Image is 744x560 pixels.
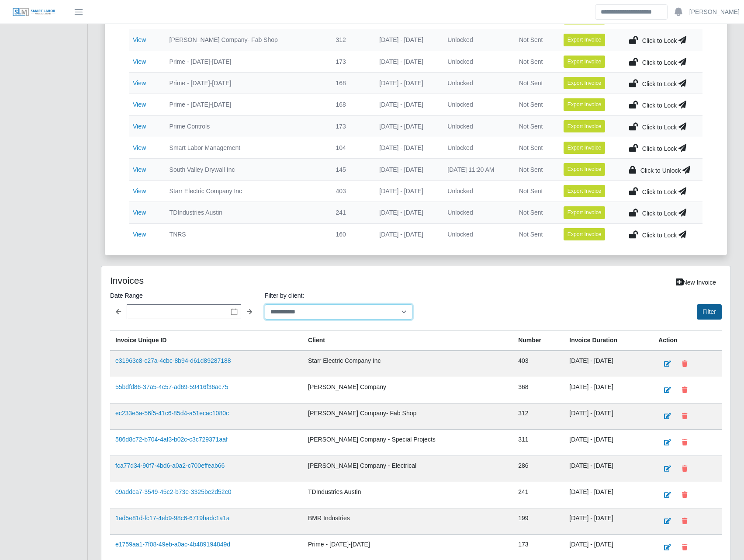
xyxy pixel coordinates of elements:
[564,77,606,89] button: Export Invoice
[513,508,564,534] td: 199
[440,202,512,223] td: Unlocked
[440,29,512,51] td: Unlocked
[697,304,722,320] button: Filter
[329,51,372,72] td: 173
[564,377,653,403] td: [DATE] - [DATE]
[372,29,440,51] td: [DATE] - [DATE]
[564,482,653,508] td: [DATE] - [DATE]
[115,357,231,364] a: e31963c8-c27a-4cbc-8b94-d61d89287188
[133,209,146,216] a: View
[115,462,225,469] a: fca77d34-90f7-4bd6-a0a2-c700effeab66
[564,98,606,111] button: Export Invoice
[329,180,372,202] td: 403
[512,94,557,115] td: Not Sent
[303,351,513,377] td: Starr Electric Company Inc
[653,330,722,351] th: Action
[115,515,230,522] a: 1ad5e81d-fc17-4eb9-98c6-6719badc1a1a
[642,59,677,66] span: Click to Lock
[513,482,564,508] td: 241
[372,115,440,137] td: [DATE] - [DATE]
[440,137,512,159] td: Unlocked
[512,180,557,202] td: Not Sent
[329,94,372,115] td: 168
[564,120,606,132] button: Export Invoice
[133,166,146,173] a: View
[265,290,412,301] label: Filter by client:
[440,115,512,137] td: Unlocked
[133,231,146,238] a: View
[440,223,512,245] td: Unlocked
[115,383,228,390] a: 55bdfd86-37a5-4c57-ad69-59416f36ac75
[110,330,303,351] th: Invoice Unique ID
[115,436,228,443] a: 586d8c72-b704-4af3-b02c-c3c729371aaf
[512,202,557,223] td: Not Sent
[329,202,372,223] td: 241
[133,188,146,195] a: View
[513,330,564,351] th: Number
[440,159,512,180] td: [DATE] 11:20 AM
[512,159,557,180] td: Not Sent
[372,159,440,180] td: [DATE] - [DATE]
[513,377,564,403] td: 368
[12,7,56,17] img: SLM Logo
[372,72,440,94] td: [DATE] - [DATE]
[133,58,146,65] a: View
[564,403,653,429] td: [DATE] - [DATE]
[110,290,258,301] label: Date Range
[642,232,677,239] span: Click to Lock
[512,223,557,245] td: Not Sent
[513,456,564,482] td: 286
[564,163,606,175] button: Export Invoice
[133,101,146,108] a: View
[329,115,372,137] td: 173
[115,410,229,417] a: ec233e5a-56f5-41c6-85d4-a51ecac1080c
[303,403,513,429] td: [PERSON_NAME] Company- Fab Shop
[642,124,677,131] span: Click to Lock
[303,508,513,534] td: BMR Industries
[564,228,606,240] button: Export Invoice
[640,167,681,174] span: Click to Unlock
[512,29,557,51] td: Not Sent
[329,72,372,94] td: 168
[133,80,146,87] a: View
[512,72,557,94] td: Not Sent
[163,115,329,137] td: Prime Controls
[564,429,653,456] td: [DATE] - [DATE]
[642,37,677,44] span: Click to Lock
[115,488,231,495] a: 09addca7-3549-45c2-b73e-3325be2d52c0
[163,180,329,202] td: Starr Electric Company Inc
[372,137,440,159] td: [DATE] - [DATE]
[595,4,668,20] input: Search
[440,72,512,94] td: Unlocked
[512,137,557,159] td: Not Sent
[303,330,513,351] th: Client
[303,456,513,482] td: [PERSON_NAME] Company - Electrical
[329,159,372,180] td: 145
[133,36,146,43] a: View
[372,202,440,223] td: [DATE] - [DATE]
[115,541,230,548] a: e1759aa1-7f08-49eb-a0ac-4b489194849d
[329,29,372,51] td: 312
[329,223,372,245] td: 160
[642,188,677,195] span: Click to Lock
[513,351,564,377] td: 403
[564,34,606,46] button: Export Invoice
[303,429,513,456] td: [PERSON_NAME] Company - Special Projects
[440,51,512,72] td: Unlocked
[163,29,329,51] td: [PERSON_NAME] Company- Fab Shop
[564,185,606,197] button: Export Invoice
[163,223,329,245] td: TNRS
[513,429,564,456] td: 311
[133,123,146,130] a: View
[642,102,677,109] span: Click to Lock
[564,206,606,219] button: Export Invoice
[564,351,653,377] td: [DATE] - [DATE]
[642,210,677,217] span: Click to Lock
[163,137,329,159] td: Smart Labor Management
[163,72,329,94] td: Prime - [DATE]-[DATE]
[372,223,440,245] td: [DATE] - [DATE]
[163,94,329,115] td: Prime - [DATE]-[DATE]
[440,94,512,115] td: Unlocked
[372,180,440,202] td: [DATE] - [DATE]
[440,180,512,202] td: Unlocked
